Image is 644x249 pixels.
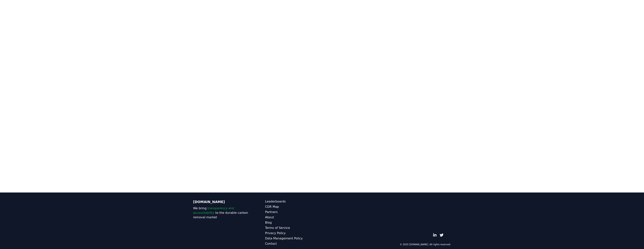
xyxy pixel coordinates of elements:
[440,233,443,237] a: Twitter
[265,226,322,230] a: Terms of Service
[193,199,250,205] p: [DOMAIN_NAME]
[265,215,322,220] a: About
[193,206,234,215] span: transparency and accountability
[265,231,322,235] a: Privacy Policy
[193,206,250,220] p: We bring to the durable carbon removal market
[400,243,451,246] p: © 2025 [DOMAIN_NAME]. All rights reserved.
[265,236,322,241] a: Data Management Policy
[265,220,322,225] a: Blog
[265,205,322,209] a: CDR Map
[265,199,322,204] a: Leaderboards
[265,241,322,246] a: Contact
[433,233,437,237] a: LinkedIn
[265,210,322,214] a: Partners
